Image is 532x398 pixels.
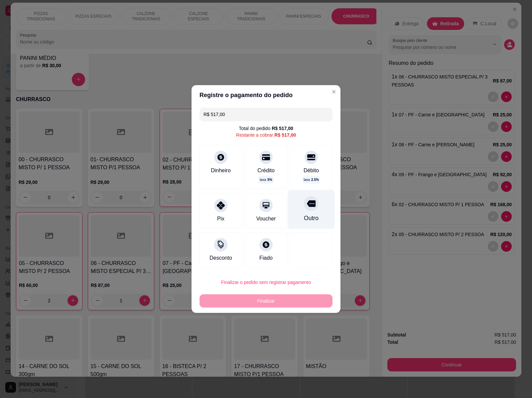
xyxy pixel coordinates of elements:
[211,167,231,175] div: Dinheiro
[203,108,329,121] input: Ex.: hambúrguer de cordeiro
[272,125,293,132] div: R$ 517,00
[304,167,319,175] div: Débito
[257,167,275,175] div: Crédito
[217,215,224,223] div: Pix
[256,215,276,223] div: Voucher
[311,177,319,182] span: 2.5 %
[329,86,339,97] button: Close
[304,214,319,222] div: Outro
[192,85,340,105] header: Registre o pagamento do pedido
[304,177,319,182] p: taxa
[259,254,273,262] div: Fiado
[239,125,293,132] div: Total do pedido
[209,254,232,262] div: Desconto
[267,177,272,182] span: 5 %
[199,276,332,289] button: Finalizar o pedido sem registrar pagamento
[236,132,296,138] div: Restante a cobrar
[260,177,272,182] p: taxa
[274,132,296,138] div: R$ 517,00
